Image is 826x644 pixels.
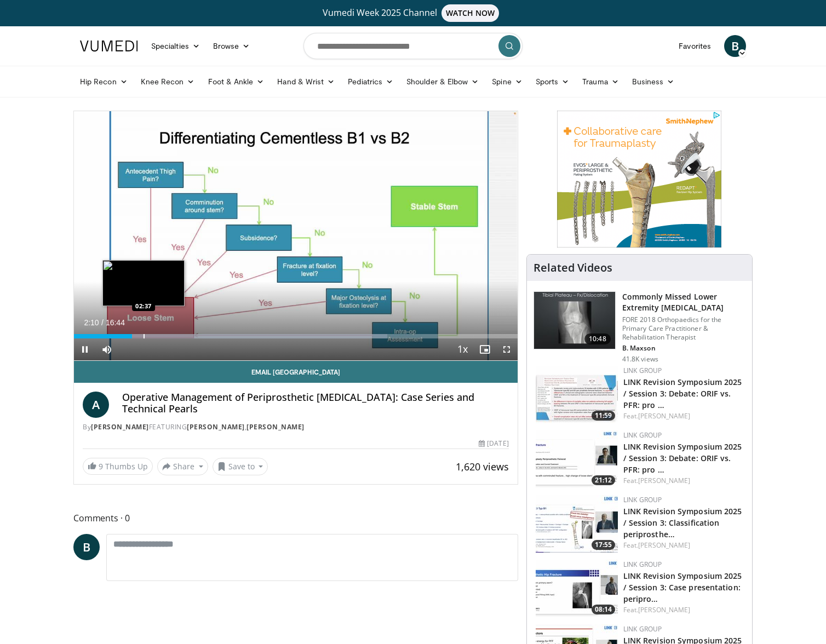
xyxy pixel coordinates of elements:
[638,605,690,614] a: [PERSON_NAME]
[622,315,745,342] p: FORE 2018 Orthopaedics for the Primary Care Practitioner & Rehabilitation Therapist
[622,291,745,313] h3: Commonly Missed Lower Extremity [MEDICAL_DATA]
[536,430,618,488] a: 21:12
[638,540,690,550] a: [PERSON_NAME]
[74,361,518,383] a: Email [GEOGRAPHIC_DATA]
[102,260,185,306] img: image.jpeg
[74,111,518,361] video-js: Video Player
[536,495,618,553] img: 5eed7978-a1c2-49eb-9569-a8f057405f76.150x105_q85_crop-smart_upscale.jpg
[202,71,271,93] a: Foot & Ankle
[99,461,103,472] span: 9
[73,511,518,525] span: Comments 0
[536,495,618,553] a: 17:55
[122,392,509,415] h4: Operative Management of Periprosthetic [MEDICAL_DATA]: Case Series and Technical Pearls
[638,476,690,485] a: [PERSON_NAME]
[246,422,305,432] a: [PERSON_NAME]
[82,4,744,22] a: Vumedi Week 2025 ChannelWATCH NOW
[623,506,742,539] a: LINK Revision Symposium 2025 / Session 3: Classification periprosthe…
[452,338,474,360] button: Playback Rate
[622,355,658,364] p: 41.8K views
[101,318,104,327] span: /
[83,458,153,475] a: 9 Thumbs Up
[485,71,529,93] a: Spine
[206,35,257,57] a: Browse
[134,71,202,93] a: Knee Recon
[557,111,721,248] iframe: Advertisement
[536,430,618,488] img: 3d38f83b-9379-4a04-8d2a-971632916aaa.150x105_q85_crop-smart_upscale.jpg
[474,338,496,360] button: Enable picture-in-picture mode
[622,344,745,353] p: B. Maxson
[623,624,662,634] a: LINK Group
[187,422,245,432] a: [PERSON_NAME]
[623,560,662,569] a: LINK Group
[84,318,99,327] span: 2:10
[638,411,690,421] a: [PERSON_NAME]
[534,291,745,364] a: 10:48 Commonly Missed Lower Extremity [MEDICAL_DATA] FORE 2018 Orthopaedics for the Primary Care ...
[536,366,618,423] img: b9288c66-1719-4b4d-a011-26ee5e03ef9b.150x105_q85_crop-smart_upscale.jpg
[456,460,509,473] span: 1,620 views
[213,458,268,475] button: Save to
[672,35,718,57] a: Favorites
[623,540,743,550] div: Feat.
[271,71,341,93] a: Hand & Wrist
[623,377,742,410] a: LINK Revision Symposium 2025 / Session 3: Debate: ORIF vs. PFR: pro …
[724,35,746,57] a: B
[623,476,743,486] div: Feat.
[73,71,134,93] a: Hip Recon
[623,605,743,615] div: Feat.
[592,605,615,614] span: 08:14
[341,71,400,93] a: Pediatrics
[73,534,100,560] a: B
[536,560,618,617] a: 08:14
[623,571,742,604] a: LINK Revision Symposium 2025 / Session 3: Case presentation: peripro…
[534,261,612,274] h4: Related Videos
[479,439,508,449] div: [DATE]
[145,35,206,57] a: Specialties
[592,540,615,550] span: 17:55
[74,334,518,338] div: Progress Bar
[626,71,681,93] a: Business
[80,41,138,51] img: VuMedi Logo
[536,366,618,423] a: 11:59
[157,458,208,475] button: Share
[106,318,125,327] span: 16:44
[623,411,743,421] div: Feat.
[96,338,118,360] button: Mute
[592,475,615,485] span: 21:12
[74,338,96,360] button: Pause
[529,71,576,93] a: Sports
[441,4,500,22] span: WATCH NOW
[623,441,742,475] a: LINK Revision Symposium 2025 / Session 3: Debate: ORIF vs. PFR: pro …
[623,430,662,440] a: LINK Group
[83,392,109,418] a: A
[592,411,615,421] span: 11:59
[83,422,509,432] div: By FEATURING ,
[536,560,618,617] img: d3fac57f-0037-451e-893d-72d5282cfc85.150x105_q85_crop-smart_upscale.jpg
[576,71,626,93] a: Trauma
[303,33,523,59] input: Search topics, interventions
[623,366,662,375] a: LINK Group
[400,71,485,93] a: Shoulder & Elbow
[91,422,149,432] a: [PERSON_NAME]
[584,334,611,344] span: 10:48
[623,495,662,504] a: LINK Group
[496,338,518,360] button: Fullscreen
[534,292,615,349] img: 4aa379b6-386c-4fb5-93ee-de5617843a87.150x105_q85_crop-smart_upscale.jpg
